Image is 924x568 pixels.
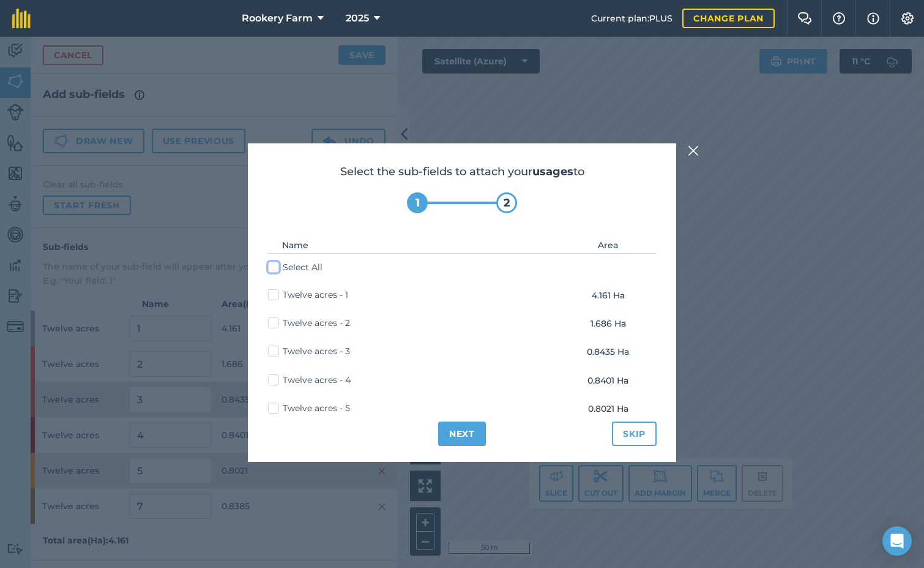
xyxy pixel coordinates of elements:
[268,345,350,358] label: Twelve acres - 3
[688,143,699,158] img: svg+xml;base64,PHN2ZyB4bWxucz0iaHR0cDovL3d3dy53My5vcmcvMjAwMC9zdmciIHdpZHRoPSIyMiIgaGVpZ2h0PSIzMC...
[559,281,657,309] td: 4.161 Ha
[559,395,657,423] td: 0.8021 Ha
[267,238,559,253] th: Name
[900,12,915,25] img: A cog icon
[12,9,31,28] img: fieldmargin Logo
[407,192,428,213] div: 1
[267,163,657,181] h2: Select the sub-fields to attach your to
[797,12,812,25] img: Two speech bubbles overlapping with the left bubble in the forefront
[559,338,657,366] td: 0.8435 Ha
[559,238,657,253] th: Area
[832,12,846,25] img: A question mark icon
[682,9,775,28] a: Change plan
[268,317,350,330] label: Twelve acres - 2
[268,289,348,301] label: Twelve acres - 1
[612,422,657,446] button: Skip
[242,11,313,26] span: Rookery Farm
[268,402,350,415] label: Twelve acres - 5
[591,12,673,25] span: Current plan : PLUS
[496,192,517,213] div: 2
[438,422,486,446] button: Next
[559,366,657,395] td: 0.8401 Ha
[882,526,912,556] div: Open Intercom Messenger
[559,309,657,338] td: 1.686 Ha
[532,165,573,178] strong: usages
[867,11,879,26] img: svg+xml;base64,PHN2ZyB4bWxucz0iaHR0cDovL3d3dy53My5vcmcvMjAwMC9zdmciIHdpZHRoPSIxNyIgaGVpZ2h0PSIxNy...
[268,374,351,387] label: Twelve acres - 4
[346,11,369,26] span: 2025
[268,261,322,274] label: Select All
